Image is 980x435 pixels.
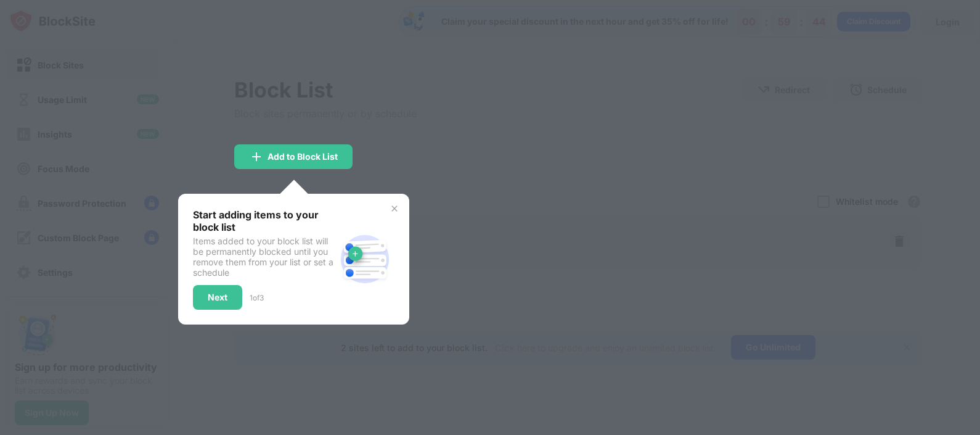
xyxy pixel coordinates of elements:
div: Start adding items to your block list [193,209,335,233]
img: block-site.svg [335,230,394,289]
div: 1 of 3 [250,293,264,302]
div: Items added to your block list will be permanently blocked until you remove them from your list o... [193,236,335,278]
img: x-button.svg [390,204,399,213]
div: Add to Block List [267,152,338,162]
div: Next [208,292,227,302]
